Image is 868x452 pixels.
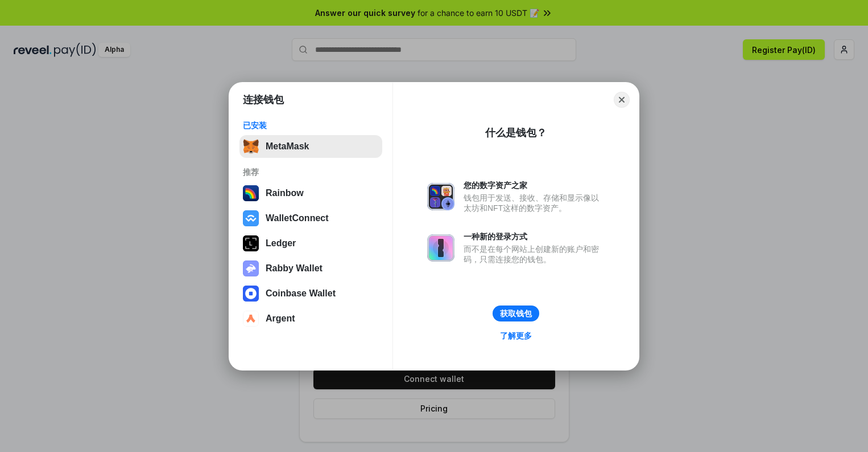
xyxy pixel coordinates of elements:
button: Coinbase Wallet [239,282,382,305]
img: svg+xml,%3Csvg%20width%3D%2228%22%20height%3D%2228%22%20viewBox%3D%220%200%2028%2028%22%20fill%3D... [243,210,259,226]
div: 推荐 [243,167,379,177]
img: svg+xml,%3Csvg%20xmlns%3D%22http%3A%2F%2Fwww.w3.org%2F2000%2Fsvg%22%20fill%3D%22none%22%20viewBox... [427,234,454,262]
button: Rainbow [239,182,382,205]
div: 了解更多 [500,331,532,341]
div: 一种新的登录方式 [464,231,605,242]
a: 了解更多 [493,328,539,343]
button: WalletConnect [239,207,382,230]
button: Close [614,92,630,108]
div: Rabby Wallet [266,263,323,274]
div: MetaMask [266,141,309,152]
div: 已安装 [243,120,379,131]
div: 获取钱包 [500,308,532,319]
img: svg+xml,%3Csvg%20fill%3D%22none%22%20height%3D%2233%22%20viewBox%3D%220%200%2035%2033%22%20width%... [243,139,259,154]
img: svg+xml,%3Csvg%20width%3D%22120%22%20height%3D%22120%22%20viewBox%3D%220%200%20120%20120%22%20fil... [243,185,259,201]
img: svg+xml,%3Csvg%20xmlns%3D%22http%3A%2F%2Fwww.w3.org%2F2000%2Fsvg%22%20fill%3D%22none%22%20viewBox... [243,260,259,276]
button: Ledger [239,232,382,255]
button: Argent [239,307,382,330]
div: Ledger [266,238,296,249]
img: svg+xml,%3Csvg%20xmlns%3D%22http%3A%2F%2Fwww.w3.org%2F2000%2Fsvg%22%20width%3D%2228%22%20height%3... [243,235,259,251]
div: 钱包用于发送、接收、存储和显示像以太坊和NFT这样的数字资产。 [464,193,605,213]
button: MetaMask [239,135,382,158]
div: 什么是钱包？ [485,126,547,140]
img: svg+xml,%3Csvg%20width%3D%2228%22%20height%3D%2228%22%20viewBox%3D%220%200%2028%2028%22%20fill%3D... [243,311,259,327]
div: 您的数字资产之家 [464,180,605,190]
div: Rainbow [266,188,304,198]
button: Rabby Wallet [239,257,382,280]
img: svg+xml,%3Csvg%20width%3D%2228%22%20height%3D%2228%22%20viewBox%3D%220%200%2028%2028%22%20fill%3D... [243,286,259,302]
button: 获取钱包 [493,306,539,321]
img: svg+xml,%3Csvg%20xmlns%3D%22http%3A%2F%2Fwww.w3.org%2F2000%2Fsvg%22%20fill%3D%22none%22%20viewBox... [427,183,454,210]
div: Coinbase Wallet [266,288,336,299]
div: 而不是在每个网站上创建新的账户和密码，只需连接您的钱包。 [464,244,605,264]
div: WalletConnect [266,213,329,223]
div: Argent [266,313,295,324]
h1: 连接钱包 [243,93,284,107]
